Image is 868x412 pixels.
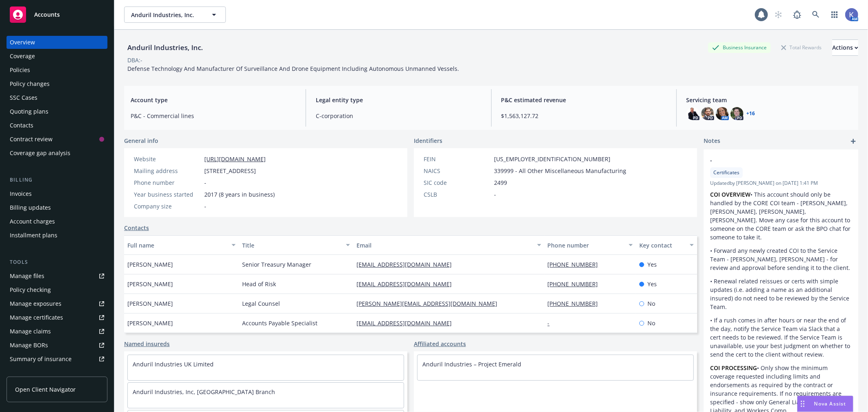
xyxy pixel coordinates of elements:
[7,339,107,352] a: Manage BORs
[134,178,201,187] div: Phone number
[7,311,107,324] a: Manage certificates
[204,202,206,210] span: -
[10,325,51,338] div: Manage claims
[845,8,858,21] img: photo
[10,201,51,214] div: Billing updates
[10,50,35,63] div: Coverage
[832,39,858,56] button: Actions
[708,42,771,53] div: Business Insurance
[798,396,808,412] div: Drag to move
[124,235,239,255] button: Full name
[10,105,48,118] div: Quoting plans
[647,260,657,269] span: Yes
[7,64,107,77] a: Policies
[704,136,720,146] span: Notes
[7,147,107,160] a: Coverage gap analysis
[10,77,50,90] div: Policy changes
[242,241,341,250] div: Title
[204,190,275,199] span: 2017 (8 years in business)
[10,339,48,352] div: Manage BORs
[7,105,107,118] a: Quoting plans
[424,190,491,199] div: CSLB
[124,42,206,53] div: Anduril Industries, Inc.
[687,96,852,104] span: Servicing team
[127,260,173,269] span: [PERSON_NAME]
[647,299,655,308] span: No
[7,353,107,366] a: Summary of insurance
[204,167,256,175] span: [STREET_ADDRESS]
[494,178,507,187] span: 2499
[127,280,173,288] span: [PERSON_NAME]
[647,319,655,327] span: No
[10,283,51,296] div: Policy checking
[7,297,107,310] a: Manage exposures
[10,119,33,132] div: Contacts
[7,36,107,49] a: Overview
[204,178,206,187] span: -
[7,258,107,266] div: Tools
[10,311,63,324] div: Manage certificates
[808,7,824,23] a: Search
[747,111,755,116] a: +16
[7,325,107,338] a: Manage claims
[7,77,107,90] a: Policy changes
[701,107,714,120] img: photo
[10,36,35,49] div: Overview
[356,241,532,250] div: Email
[134,190,201,199] div: Year business started
[789,7,805,23] a: Report a Bug
[356,319,458,327] a: [EMAIL_ADDRESS][DOMAIN_NAME]
[7,91,107,104] a: SSC Cases
[316,112,481,120] span: C-corporation
[127,65,459,72] span: Defense Technology And Manufacturer Of Surveillance And Drone Equipment Including Autonomous Unma...
[10,229,57,242] div: Installment plans
[710,191,750,198] strong: COI OVERVIEW
[356,300,504,307] a: [PERSON_NAME][EMAIL_ADDRESS][DOMAIN_NAME]
[422,360,521,368] a: Anduril Industries – Project Emerald
[242,260,311,269] span: Senior Treasury Manager
[131,96,296,104] span: Account type
[7,133,107,146] a: Contract review
[356,261,458,268] a: [EMAIL_ADDRESS][DOMAIN_NAME]
[131,112,296,120] span: P&C - Commercial lines
[7,270,107,283] a: Manage files
[548,300,605,307] a: [PHONE_NUMBER]
[124,7,226,23] button: Anduril Industries, Inc.
[242,319,317,327] span: Accounts Payable Specialist
[713,169,739,176] span: Certificates
[353,235,544,255] button: Email
[124,224,149,232] a: Contacts
[494,167,626,175] span: 339999 - All Other Miscellaneous Manufacturing
[501,112,667,120] span: $1,563,127.72
[548,319,556,327] a: -
[777,42,826,53] div: Total Rewards
[548,280,605,288] a: [PHONE_NUMBER]
[10,215,55,228] div: Account charges
[424,167,491,175] div: NAICS
[10,187,32,200] div: Invoices
[134,167,201,175] div: Mailing address
[7,229,107,242] a: Installment plans
[494,155,610,163] span: [US_EMPLOYER_IDENTIFICATION_NUMBER]
[770,7,787,23] a: Start snowing
[548,241,624,250] div: Phone number
[848,136,858,146] a: add
[316,96,481,104] span: Legal entity type
[710,246,852,272] p: • Forward any newly created COI to the Service Team - [PERSON_NAME], [PERSON_NAME] - for review a...
[710,316,852,359] p: • If a rush comes in after hours or near the end of the day, notify the Service Team via Slack th...
[204,155,266,163] a: [URL][DOMAIN_NAME]
[10,64,30,77] div: Policies
[710,190,852,241] p: • This account should only be handled by the CORE COI team - [PERSON_NAME], [PERSON_NAME], [PERSO...
[239,235,354,255] button: Title
[501,96,667,104] span: P&C estimated revenue
[10,270,44,283] div: Manage files
[687,107,700,120] img: photo
[647,280,657,288] span: Yes
[7,201,107,214] a: Billing updates
[10,133,52,146] div: Contract review
[127,241,227,250] div: Full name
[133,360,214,368] a: Anduril Industries UK Limited
[7,283,107,296] a: Policy checking
[710,180,852,187] span: Updated by [PERSON_NAME] on [DATE] 1:41 PM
